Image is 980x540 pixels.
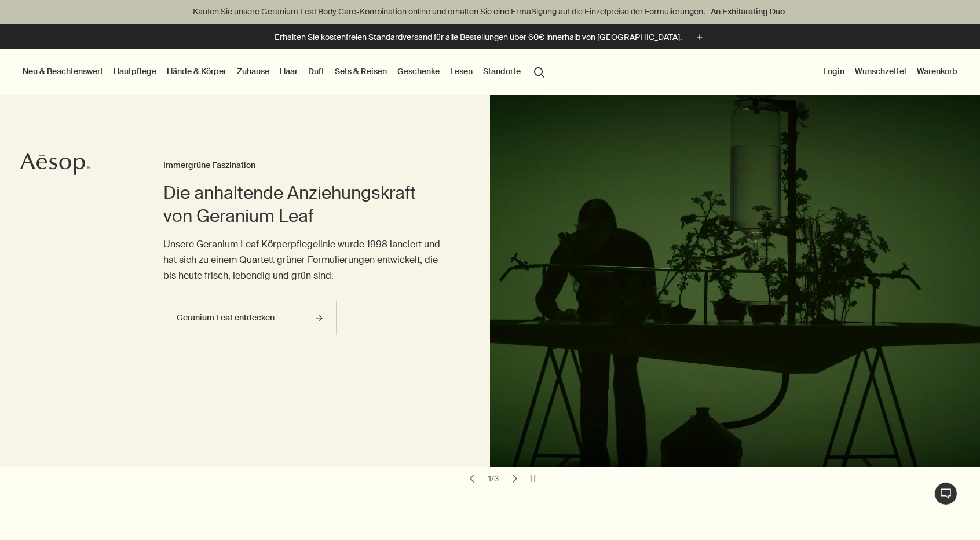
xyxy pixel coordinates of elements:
a: Hände & Körper [164,64,229,79]
button: previous slide [464,470,480,487]
p: Kaufen Sie unsere Geranium Leaf Body Care-Kombination online und erhalten Sie eine Ermäßigung auf... [12,6,968,18]
button: Warenkorb [915,64,960,79]
h3: Immergrüne Faszination [163,159,444,173]
button: Erhalten Sie kostenfreien Standardversand für alle Bestellungen über 60€ innerhalb von [GEOGRAPHI... [275,31,706,44]
button: Neu & Beachtenswert [20,64,105,79]
p: Erhalten Sie kostenfreien Standardversand für alle Bestellungen über 60€ innerhalb von [GEOGRAPHI... [275,31,682,43]
a: Haar [277,64,300,79]
a: Aesop [20,152,90,178]
a: Hautpflege [111,64,159,79]
a: Zuhause [235,64,272,79]
a: Sets & Reisen [332,64,389,79]
button: Menüpunkt "Suche" öffnen [529,60,550,82]
button: Live-Support Chat [934,482,957,505]
h2: Die anhaltende Anziehungskraft von Geranium Leaf [163,181,444,228]
a: Geschenke [395,64,442,79]
button: pause [525,470,541,487]
svg: Aesop [20,152,90,176]
a: An Exhilarating Duo [708,5,787,18]
a: Wunschzettel [853,64,909,79]
p: Unsere Geranium Leaf Körperpflegelinie wurde 1998 lanciert und hat sich zu einem Quartett grüner ... [163,236,444,284]
button: Standorte [481,64,523,79]
div: 1 / 3 [485,473,502,484]
nav: primary [20,49,550,95]
a: Duft [306,64,327,79]
a: Lesen [448,64,475,79]
nav: supplementary [821,49,960,95]
button: next slide [507,470,523,487]
a: Geranium Leaf entdecken [163,301,337,335]
button: Login [821,64,847,79]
